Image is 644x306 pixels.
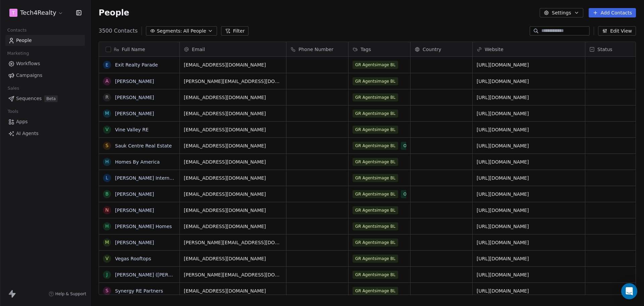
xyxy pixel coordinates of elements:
[122,46,145,53] span: Full Name
[184,78,282,85] span: [PERSON_NAME][EMAIL_ADDRESS][DOMAIN_NAME]
[16,95,42,102] span: Sequences
[115,95,154,100] a: [PERSON_NAME]
[115,62,158,68] a: Exit Realty Parade
[353,93,398,101] span: GR Agentsimage BL
[477,127,529,132] a: [URL][DOMAIN_NAME]
[477,79,529,84] a: [URL][DOMAIN_NAME]
[184,142,282,149] span: [EMAIL_ADDRESS][DOMAIN_NAME]
[99,27,138,35] span: 3500 Contacts
[598,26,636,36] button: Edit View
[16,118,28,125] span: Apps
[477,208,529,213] a: [URL][DOMAIN_NAME]
[477,159,529,165] a: [URL][DOMAIN_NAME]
[16,72,42,79] span: Campaigns
[5,83,22,93] span: Sales
[184,271,282,278] span: [PERSON_NAME][EMAIL_ADDRESS][DOMAIN_NAME]
[477,256,529,261] a: [URL][DOMAIN_NAME]
[401,190,429,198] span: Opened B1
[184,223,282,230] span: [EMAIL_ADDRESS][DOMAIN_NAME]
[477,288,529,294] a: [URL][DOMAIN_NAME]
[361,46,371,53] span: Tags
[115,175,202,181] a: [PERSON_NAME] International Realty
[115,127,149,132] a: Vine Valley RE
[184,110,282,117] span: [EMAIL_ADDRESS][DOMAIN_NAME]
[16,60,40,67] span: Workflows
[473,42,585,56] div: Website
[477,191,529,197] a: [URL][DOMAIN_NAME]
[353,222,398,230] span: GR Agentsimage BL
[184,239,282,246] span: [PERSON_NAME][EMAIL_ADDRESS][DOMAIN_NAME]
[353,287,398,295] span: GR Agentsimage BL
[299,46,333,53] span: Phone Number
[115,159,160,165] a: Homes By America
[353,61,398,69] span: GR Agentsimage BL
[115,240,154,245] a: [PERSON_NAME]
[157,28,182,35] span: Segments:
[105,239,109,246] div: M
[353,77,398,85] span: GR Agentsimage BL
[105,126,109,133] div: V
[106,61,109,69] div: E
[411,42,472,56] div: Country
[4,25,30,35] span: Contacts
[12,9,15,16] span: T
[597,46,612,53] span: Status
[184,255,282,262] span: [EMAIL_ADDRESS][DOMAIN_NAME]
[348,42,410,56] div: Tags
[115,208,154,213] a: [PERSON_NAME]
[477,62,529,68] a: [URL][DOMAIN_NAME]
[477,272,529,277] a: [URL][DOMAIN_NAME]
[99,57,180,295] div: grid
[477,224,529,229] a: [URL][DOMAIN_NAME]
[180,42,286,56] div: Email
[184,159,282,165] span: [EMAIL_ADDRESS][DOMAIN_NAME]
[540,8,583,17] button: Settings
[353,271,398,279] span: GR Agentsimage BL
[105,223,109,230] div: H
[106,142,109,149] div: S
[115,79,154,84] a: [PERSON_NAME]
[184,126,282,133] span: [EMAIL_ADDRESS][DOMAIN_NAME]
[353,126,398,134] span: GR Agentsimage BL
[221,26,249,36] button: Filter
[105,255,109,262] div: V
[105,94,109,101] div: R
[183,28,206,35] span: All People
[353,158,398,166] span: GR Agentsimage BL
[589,8,636,17] button: Add Contacts
[184,61,282,68] span: [EMAIL_ADDRESS][DOMAIN_NAME]
[184,175,282,181] span: [EMAIL_ADDRESS][DOMAIN_NAME]
[353,174,398,182] span: GR Agentsimage BL
[184,191,282,198] span: [EMAIL_ADDRESS][DOMAIN_NAME]
[16,130,39,137] span: AI Agents
[184,207,282,214] span: [EMAIL_ADDRESS][DOMAIN_NAME]
[353,238,398,247] span: GR Agentsimage BL
[5,116,85,127] a: Apps
[115,111,154,116] a: [PERSON_NAME]
[477,143,529,148] a: [URL][DOMAIN_NAME]
[105,110,109,117] div: M
[5,70,85,81] a: Campaigns
[55,291,86,297] span: Help & Support
[115,272,216,277] a: [PERSON_NAME] ([PERSON_NAME] Homes)
[115,256,151,261] a: Vegas Rooftops
[5,93,85,104] a: SequencesBeta
[105,190,109,198] div: B
[5,35,85,46] a: People
[353,206,398,214] span: GR Agentsimage BL
[99,42,179,56] div: Full Name
[286,42,348,56] div: Phone Number
[20,8,56,17] span: Tech4Realty
[477,95,529,100] a: [URL][DOMAIN_NAME]
[184,288,282,294] span: [EMAIL_ADDRESS][DOMAIN_NAME]
[5,58,85,69] a: Workflows
[106,287,109,294] div: S
[477,240,529,245] a: [URL][DOMAIN_NAME]
[353,255,398,263] span: GR Agentsimage BL
[353,110,398,118] span: GR Agentsimage BL
[106,271,108,278] div: J
[115,224,172,229] a: [PERSON_NAME] Homes
[99,8,129,18] span: People
[184,94,282,101] span: [EMAIL_ADDRESS][DOMAIN_NAME]
[477,111,529,116] a: [URL][DOMAIN_NAME]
